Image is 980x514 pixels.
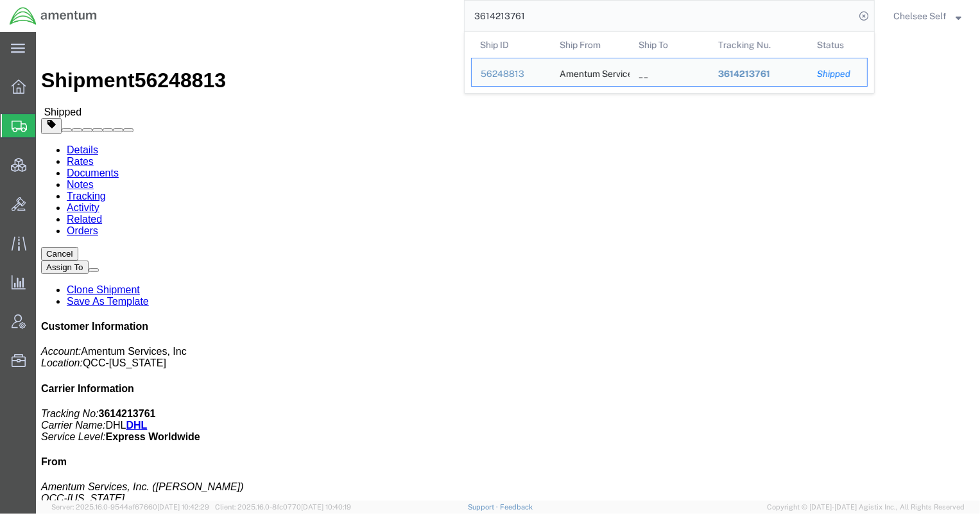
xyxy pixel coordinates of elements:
[893,8,962,24] button: Chelsee Self
[51,503,209,511] span: Server: 2025.16.0-9544af67660
[481,67,542,81] div: 56248813
[817,67,858,81] div: Shipped
[551,32,630,58] th: Ship From
[639,58,648,86] div: __
[215,503,351,511] span: Client: 2025.16.0-8fc0770
[471,32,551,58] th: Ship ID
[718,69,770,79] span: 3614213761
[301,503,351,511] span: [DATE] 10:40:19
[718,67,800,81] div: 3614213761
[9,6,98,26] img: logo
[471,32,874,93] table: Search Results
[157,503,209,511] span: [DATE] 10:42:29
[468,503,500,511] a: Support
[893,9,947,23] span: Chelsee Self
[767,502,965,513] span: Copyright © [DATE]-[DATE] Agistix Inc., All Rights Reserved
[500,503,533,511] a: Feedback
[630,32,709,58] th: Ship To
[560,58,621,86] div: Amentum Services, Inc.
[808,32,868,58] th: Status
[709,32,809,58] th: Tracking Nu.
[36,32,980,501] iframe: FS Legacy Container
[465,1,855,31] input: Search for shipment number, reference number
